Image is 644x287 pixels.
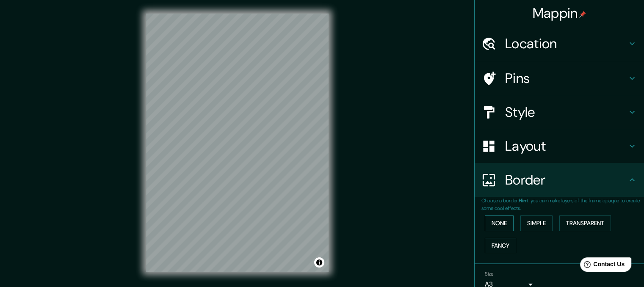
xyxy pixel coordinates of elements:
h4: Mappin [533,5,586,22]
h4: Pins [505,70,627,87]
h4: Style [505,104,627,121]
div: Border [475,163,644,197]
b: Hint [519,197,528,204]
button: Simple [520,215,553,231]
iframe: Help widget launcher [569,254,635,278]
div: Layout [475,129,644,163]
button: Transparent [559,215,611,231]
button: Fancy [485,238,516,254]
div: Pins [475,61,644,95]
div: Location [475,27,644,61]
h4: Location [505,35,627,52]
h4: Layout [505,138,627,155]
canvas: Map [146,14,329,272]
button: Toggle attribution [314,257,324,268]
img: pin-icon.png [579,11,586,18]
p: Choose a border. : you can make layers of the frame opaque to create some cool effects. [481,197,644,212]
div: Style [475,95,644,129]
h4: Border [505,171,627,188]
button: None [485,215,514,231]
label: Size [485,270,494,278]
